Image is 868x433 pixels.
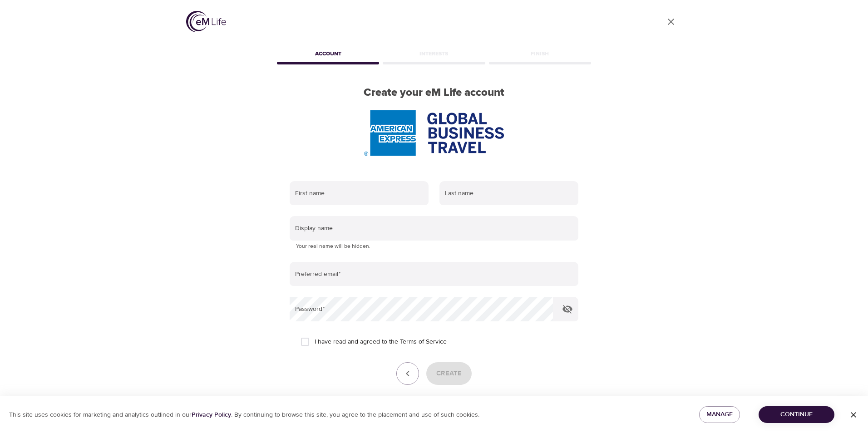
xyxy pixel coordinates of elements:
[706,409,733,420] span: Manage
[400,337,447,347] a: Terms of Service
[296,242,572,251] p: Your real name will be hidden.
[186,11,226,32] img: logo
[699,406,740,423] button: Manage
[660,11,682,33] a: close
[766,409,827,420] span: Continue
[364,110,504,156] img: AmEx%20GBT%20logo.png
[315,337,447,347] span: I have read and agreed to the
[275,86,593,99] h2: Create your eM Life account
[759,406,834,423] button: Continue
[192,411,231,419] a: Privacy Policy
